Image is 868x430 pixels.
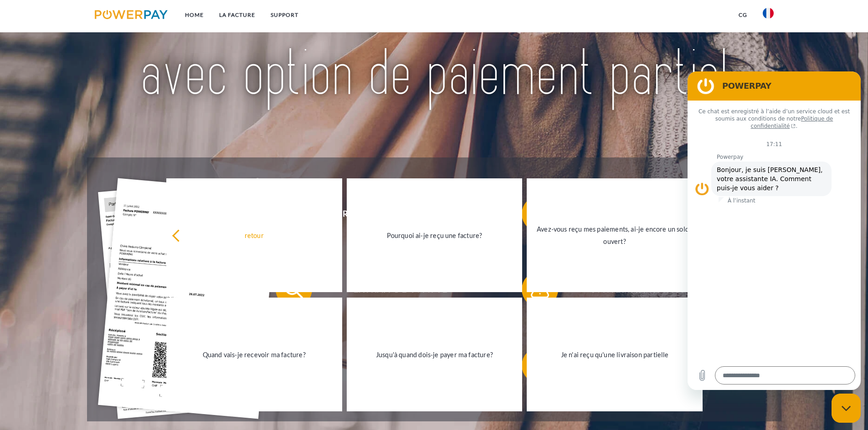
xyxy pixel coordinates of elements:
[832,394,861,423] iframe: Bouton de lancement de la fenêtre de messagerie, conversation en cours
[527,178,703,292] a: Avez-vous reçu mes paiements, ai-je encore un solde ouvert?
[263,7,306,23] a: Support
[172,229,337,242] div: retour
[177,7,211,23] a: Home
[688,71,861,390] iframe: Fenêtre de messagerie
[211,7,263,23] a: LA FACTURE
[352,229,517,242] div: Pourquoi ai-je reçu une facture?
[95,10,168,19] img: logo-powerpay.svg
[731,7,755,23] a: CG
[172,349,337,361] div: Quand vais-je recevoir ma facture?
[532,223,697,248] div: Avez-vous reçu mes paiements, ai-je encore un solde ouvert?
[532,349,697,361] div: Je n'ai reçu qu'une livraison partielle
[763,8,774,19] img: fr
[352,349,517,361] div: Jusqu'à quand dois-je payer ma facture?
